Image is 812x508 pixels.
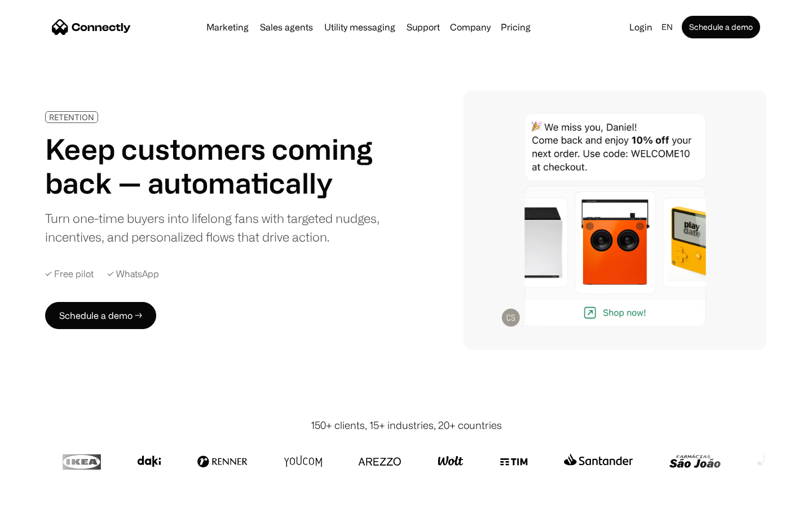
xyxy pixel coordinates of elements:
[52,19,131,36] a: home
[45,209,388,246] div: Turn one-time buyers into lifelong fans with targeted nudges, incentives, and personalized flows ...
[682,16,760,38] a: Schedule a demo
[625,19,657,35] a: Login
[45,269,94,279] div: ✓ Free pilot
[49,113,94,121] div: RETENTION
[45,132,388,200] h1: Keep customers coming back — automatically
[447,19,494,35] div: Company
[45,302,156,329] a: Schedule a demo →
[23,488,68,504] ul: Language list
[657,19,679,35] div: en
[320,23,400,32] a: Utility messaging
[661,19,673,35] div: en
[255,23,317,32] a: Sales agents
[450,19,491,35] div: Company
[496,23,535,32] a: Pricing
[107,269,159,279] div: ✓ WhatsApp
[202,23,253,32] a: Marketing
[11,487,68,504] aside: Language selected: English
[311,418,502,433] div: 150+ clients, 15+ industries, 20+ countries
[402,23,444,32] a: Support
